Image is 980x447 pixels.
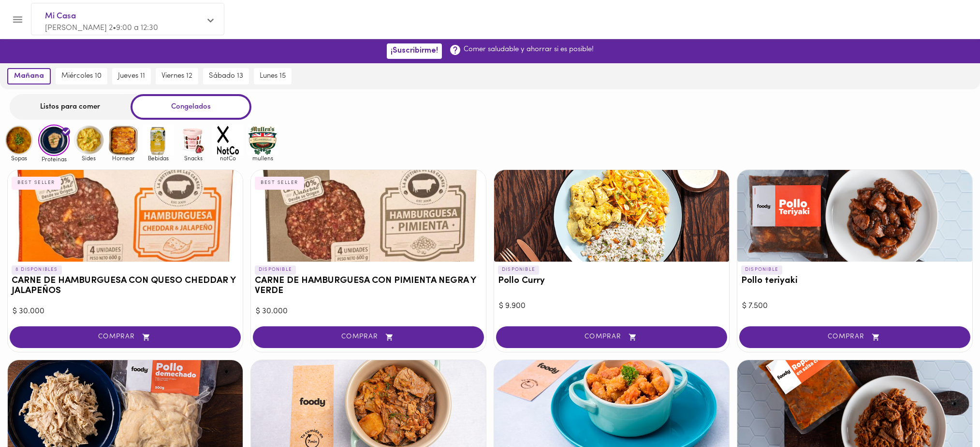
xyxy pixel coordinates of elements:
button: mañana [7,68,51,84]
div: BEST SELLER [255,177,304,189]
span: miércoles 10 [61,72,102,81]
span: mullens [247,155,278,161]
div: $ 9.900 [499,301,724,312]
img: Proteinas [38,125,70,156]
div: $ 30.000 [256,306,481,317]
img: Sides [73,125,104,156]
iframe: Messagebird Livechat Widget [924,391,970,437]
div: Listos para comer [10,94,131,120]
h3: CARNE DE HAMBURGUESA CON PIMIENTA NEGRA Y VERDE [255,276,482,296]
div: BEST SELLER [12,177,61,189]
button: Menu [6,8,29,31]
div: CARNE DE HAMBURGUESA CON QUESO CHEDDAR Y JALAPEÑOS [8,170,243,262]
span: Sopas [3,155,35,161]
p: DISPONIBLE [741,265,782,274]
div: $ 7.500 [742,301,967,312]
div: Congelados [131,94,251,120]
span: sábado 13 [209,72,243,81]
h3: Pollo teriyaki [741,276,968,286]
button: ¡Suscribirme! [387,43,442,58]
span: Snacks [177,155,209,161]
div: CARNE DE HAMBURGUESA CON PIMIENTA NEGRA Y VERDE [251,170,486,262]
span: Hornear [108,155,139,161]
button: lunes 15 [254,68,292,84]
button: COMPRAR [496,326,727,348]
span: viernes 12 [161,72,192,81]
img: Hornear [108,125,139,156]
span: notCo [212,155,244,161]
span: Mi Casa [45,10,201,23]
p: Comer saludable y ahorrar si es posible! [464,44,594,55]
span: lunes 15 [260,72,286,81]
div: Pollo teriyaki [737,170,972,262]
button: jueves 11 [112,68,151,84]
span: Proteinas [38,156,70,162]
div: Pollo Curry [494,170,729,262]
button: sábado 13 [203,68,249,84]
button: viernes 12 [156,68,198,84]
h3: CARNE DE HAMBURGUESA CON QUESO CHEDDAR Y JALAPEÑOS [12,276,239,296]
span: COMPRAR [22,333,229,341]
span: Sides [73,155,104,161]
span: COMPRAR [751,333,958,341]
button: COMPRAR [253,326,484,348]
img: Sopas [3,125,35,156]
span: mañana [14,72,44,81]
p: 8 DISPONIBLES [12,265,62,274]
div: $ 30.000 [13,306,238,317]
p: DISPONIBLE [255,265,296,274]
img: Bebidas [143,125,174,156]
button: miércoles 10 [56,68,107,84]
span: COMPRAR [508,333,715,341]
img: Snacks [177,125,209,156]
img: notCo [212,125,244,156]
img: mullens [247,125,278,156]
p: DISPONIBLE [498,265,539,274]
h3: Pollo Curry [498,276,725,286]
span: ¡Suscribirme! [391,46,438,56]
button: COMPRAR [10,326,241,348]
button: COMPRAR [739,326,970,348]
span: COMPRAR [265,333,472,341]
span: jueves 11 [118,72,145,81]
span: Bebidas [143,155,174,161]
span: [PERSON_NAME] 2 • 9:00 a 12:30 [45,24,158,32]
